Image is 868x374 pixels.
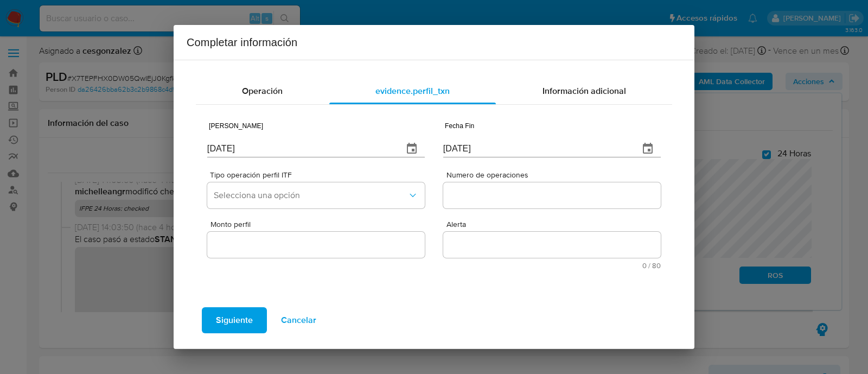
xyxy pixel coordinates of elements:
[242,85,283,97] span: Operación
[446,171,664,179] span: Numero de operaciones
[187,34,681,51] h2: Completar información
[207,123,263,129] label: [PERSON_NAME]
[281,308,316,332] span: Cancelar
[202,307,267,333] button: Siguiente
[375,85,450,97] span: evidence.perfil_txn
[446,262,661,269] span: Máximo 80 caracteres
[214,190,407,201] span: Selecciona una opción
[207,182,425,208] button: Selecciona una opción
[210,171,427,179] span: Tipo operación perfil ITF
[210,220,428,229] span: Monto perfil
[446,220,664,229] span: Alerta
[267,307,330,333] button: Cancelar
[443,123,474,129] label: Fecha Fin
[196,78,672,104] div: complementary-information
[542,85,626,97] span: Información adicional
[216,308,253,332] span: Siguiente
